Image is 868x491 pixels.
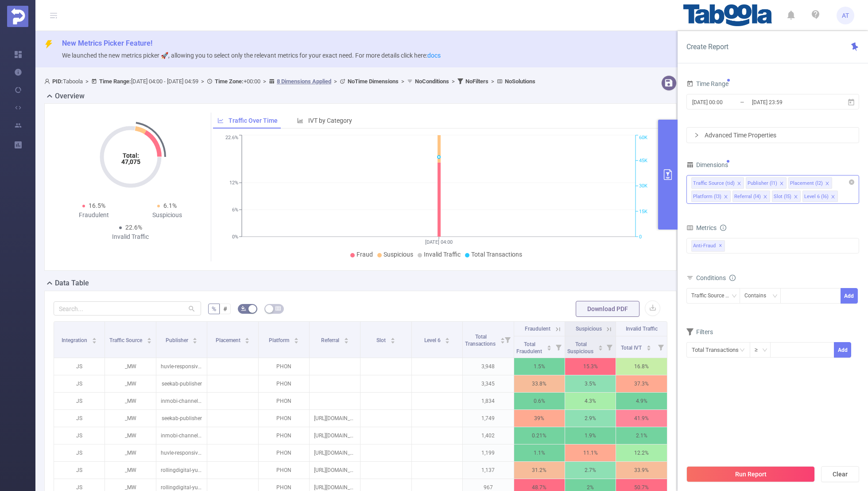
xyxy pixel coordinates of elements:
[514,444,565,461] p: 1.1%
[348,78,399,85] b: No Time Dimensions
[125,224,142,231] span: 22.6%
[616,410,667,427] p: 41.9%
[54,444,105,461] p: JS
[105,444,155,461] p: _MW
[825,181,829,187] i: icon: close
[686,328,713,335] span: Filters
[719,241,722,251] span: ✕
[616,358,667,375] p: 16.8%
[193,336,198,339] i: icon: caret-up
[639,158,647,164] tspan: 45K
[746,177,787,189] li: Publisher (l1)
[121,158,140,165] tspan: 47,075
[621,345,643,351] span: Total IVT
[734,191,761,203] div: Referral (l4)
[565,410,616,427] p: 2.9%
[463,375,513,392] p: 3,345
[525,326,550,332] span: Fraudulent
[729,275,736,281] i: icon: info-circle
[105,410,155,427] p: _MW
[463,358,513,375] p: 3,948
[232,207,238,213] tspan: 6%
[52,78,63,85] b: PID:
[546,344,551,347] i: icon: caret-up
[55,91,85,101] h2: Overview
[166,337,190,343] span: Publisher
[229,180,238,186] tspan: 12%
[514,358,565,375] p: 1.5%
[565,462,616,479] p: 2.7%
[259,375,309,392] p: PHON
[54,410,105,427] p: JS
[192,336,198,342] div: Sort
[54,301,201,316] input: Search...
[294,336,298,339] i: icon: caret-up
[415,78,449,85] b: No Conditions
[763,195,767,200] i: icon: close
[505,78,535,85] b: No Solutions
[216,337,242,343] span: Placement
[445,336,450,342] div: Sort
[488,78,497,85] span: >
[687,128,859,143] div: icon: rightAdvanced Time Properties
[691,240,725,252] span: Anti-Fraud
[217,117,224,124] i: icon: line-chart
[849,179,854,185] i: icon: close-circle
[54,358,105,375] p: JS
[790,178,823,189] div: Placement (l2)
[639,183,647,189] tspan: 30K
[55,278,89,288] h2: Data Table
[514,410,565,427] p: 39%
[646,344,651,349] div: Sort
[277,78,331,85] u: 8 Dimensions Applied
[691,191,731,202] li: Platform (l3)
[109,337,143,343] span: Traffic Source
[105,358,155,375] p: _MW
[821,466,859,482] button: Clear
[391,340,395,343] i: icon: caret-down
[565,444,616,461] p: 11.1%
[321,337,341,343] span: Referral
[463,427,513,444] p: 1,402
[147,336,152,342] div: Sort
[105,393,155,409] p: _MW
[7,6,28,27] img: Protected Media
[686,466,815,482] button: Run Report
[310,462,360,479] p: [URL][DOMAIN_NAME]
[259,410,309,427] p: PHON
[724,195,728,200] i: icon: close
[156,410,207,427] p: seekab-publisher
[546,347,551,350] i: icon: caret-down
[44,78,535,85] span: Taboola [DATE] 04:00 - [DATE] 04:59 +00:00
[344,340,349,343] i: icon: caret-down
[445,336,450,339] i: icon: caret-up
[212,305,216,312] span: %
[598,347,603,350] i: icon: caret-down
[626,326,658,332] span: Invalid Traffic
[471,251,522,258] span: Total Transactions
[259,427,309,444] p: PHON
[646,344,651,347] i: icon: caret-up
[514,393,565,409] p: 0.6%
[772,293,778,300] i: icon: down
[693,178,735,189] div: Traffic Source (tid)
[260,78,269,85] span: >
[44,40,53,49] i: icon: thunderbolt
[546,344,552,349] div: Sort
[686,43,728,51] span: Create Report
[616,393,667,409] p: 4.9%
[465,334,497,347] span: Total Transactions
[514,427,565,444] p: 0.21%
[552,336,565,358] i: Filter menu
[794,195,798,200] i: icon: close
[391,336,395,339] i: icon: caret-up
[147,336,151,339] i: icon: caret-up
[463,462,513,479] p: 1,137
[774,191,791,203] div: Slot (l5)
[831,195,835,200] i: icon: close
[802,191,838,202] li: Level 6 (l6)
[514,375,565,392] p: 33.8%
[94,232,167,242] div: Invalid Traffic
[424,251,461,258] span: Invalid Traffic
[639,234,642,240] tspan: 0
